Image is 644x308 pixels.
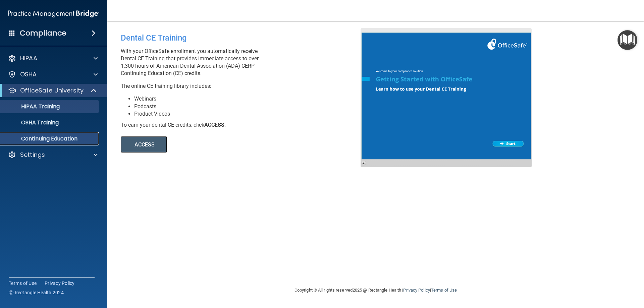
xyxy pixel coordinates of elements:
p: HIPAA [20,54,37,62]
p: OSHA Training [4,119,59,126]
img: PMB logo [8,7,99,20]
a: ACCESS [121,142,304,147]
li: Webinars [134,95,366,103]
div: To earn your dental CE credits, click . [121,121,366,129]
div: Dental CE Training [121,28,366,48]
a: OSHA [8,70,98,78]
a: Privacy Policy [403,288,430,293]
p: OfficeSafe University [20,86,84,95]
b: ACCESS [204,122,224,128]
a: HIPAA [8,54,98,62]
a: OfficeSafe University [8,86,97,95]
button: Open Resource Center [618,30,637,50]
p: Settings [20,151,45,159]
li: Podcasts [134,103,366,110]
p: The online CE training library includes: [121,82,366,90]
p: OSHA [20,70,37,78]
p: Continuing Education [4,135,96,142]
p: With your OfficeSafe enrollment you automatically receive Dental CE Training that provides immedi... [121,48,366,77]
button: ACCESS [121,136,167,152]
div: Copyright © All rights reserved 2025 @ Rectangle Health | | [253,280,498,301]
p: HIPAA Training [4,103,60,110]
li: Product Videos [134,110,366,118]
span: Ⓒ Rectangle Health 2024 [9,289,64,296]
a: Terms of Use [9,280,37,287]
a: Settings [8,151,98,159]
h4: Compliance [20,28,66,38]
a: Privacy Policy [45,280,75,287]
a: Terms of Use [431,288,457,293]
